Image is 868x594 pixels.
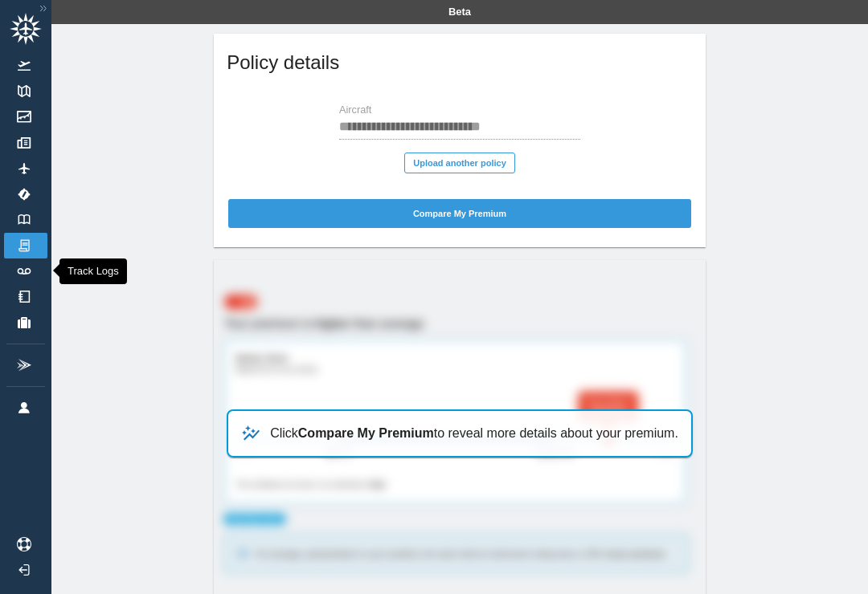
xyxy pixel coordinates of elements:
[270,424,678,443] p: Click to reveal more details about your premium.
[241,424,260,443] img: uptrend-and-star-798e9c881b4915e3b082.svg
[227,50,339,75] h5: Policy details
[339,104,371,118] label: Aircraft
[228,199,691,228] button: Compare My Premium
[404,153,515,173] button: Upload another policy
[214,34,706,98] div: Policy details
[298,426,434,440] b: Compare My Premium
